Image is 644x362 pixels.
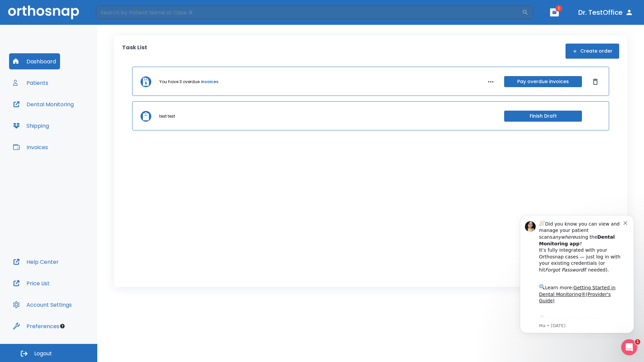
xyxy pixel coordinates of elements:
[9,297,76,313] button: Account Settings
[122,44,147,59] p: Task List
[96,6,522,19] input: Search by Patient Name or Case #
[9,254,63,270] button: Help Center
[59,323,65,329] div: Tooltip anchor
[9,53,60,69] button: Dashboard
[510,205,644,344] iframe: Intercom notifications message
[590,76,601,87] button: Dismiss
[9,96,78,112] button: Dental Monitoring
[621,339,637,355] iframe: Intercom live chat
[9,118,53,134] button: Shipping
[555,5,562,12] span: 1
[29,118,114,124] p: Message from Ma, sent 2w ago
[34,350,52,357] span: Logout
[114,14,119,20] button: Dismiss notification
[566,44,619,59] button: Create order
[576,6,636,18] button: Dr. TestOffice
[504,76,582,87] button: Pay overdue invoices
[9,318,63,334] button: Preferences
[9,275,54,291] button: Price List
[8,5,79,19] img: Orthosnap
[29,109,114,143] div: Download the app: | ​ Let us know if you need help getting started!
[9,75,52,91] button: Patients
[9,139,52,155] button: Invoices
[29,111,89,123] a: App Store
[159,79,200,85] p: You have 3 overdue
[201,79,218,85] a: invoices
[504,111,582,122] button: Finish Draft
[159,113,175,119] p: test test
[635,339,640,345] span: 1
